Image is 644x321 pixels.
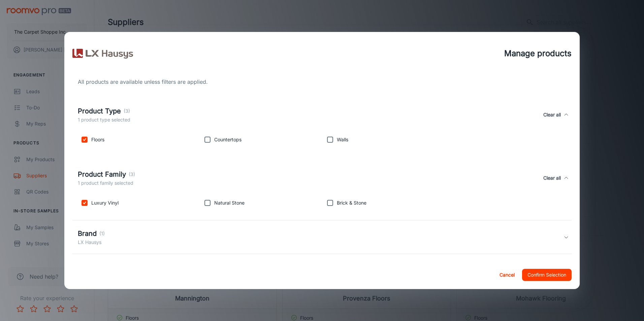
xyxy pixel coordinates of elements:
[214,199,245,207] p: Natural Stone
[72,78,572,86] div: All products are available unless filters are applied.
[504,47,572,60] h4: Manage products
[72,254,572,280] div: Collection(8)
[337,199,366,207] p: Brick & Stone
[496,269,518,281] button: Cancel
[78,169,126,179] h5: Product Family
[91,136,104,143] p: Floors
[78,228,97,239] h5: Brand
[72,40,133,67] img: vendor_logo_square_en-us.png
[78,179,135,187] p: 1 product family selected
[214,136,241,143] p: Countertops
[124,107,130,115] p: (3)
[337,136,348,143] p: Walls
[78,116,130,123] p: 1 product type selected
[78,106,121,116] h5: Product Type
[541,106,563,123] button: Clear all
[129,171,135,178] p: (3)
[522,269,572,281] button: Confirm Selection
[541,169,563,187] button: Clear all
[91,199,119,207] p: Luxury Vinyl
[72,220,572,254] div: Brand(1)LX Hausys
[72,99,572,130] div: Product Type(3)1 product type selectedClear all
[78,239,105,246] p: LX Hausys
[99,230,105,237] p: (1)
[72,163,572,193] div: Product Family(3)1 product family selectedClear all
